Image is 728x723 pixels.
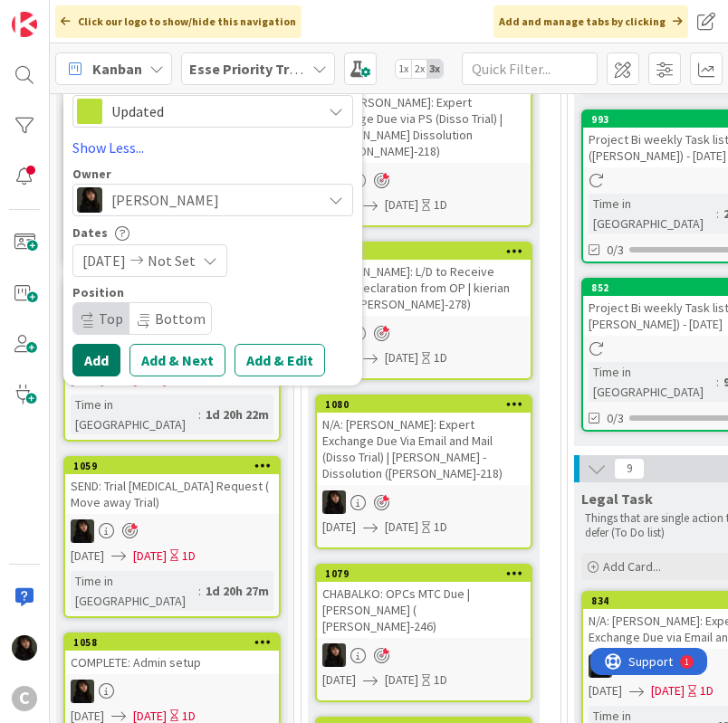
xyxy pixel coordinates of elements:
div: 1 [94,7,99,22]
div: Add and manage tabs by clicking [493,5,688,38]
img: ES [322,490,346,514]
div: 1058 [65,634,279,651]
span: : [716,372,719,392]
div: Time in [GEOGRAPHIC_DATA] [71,571,198,611]
span: [DATE] [385,195,418,214]
a: 1059SEND: Trial [MEDICAL_DATA] Request ( Move away Trial)ES[DATE][DATE]1DTime in [GEOGRAPHIC_DATA... [63,456,281,618]
div: 1081[PERSON_NAME]: L/D to Receive Reply Declaration from OP | kierian Bear ( [PERSON_NAME]-278) [317,243,531,316]
div: 1081 [325,245,531,258]
span: Support [38,3,82,24]
img: Visit kanbanzone.com [12,12,37,37]
div: Time in [GEOGRAPHIC_DATA] [589,194,716,233]
div: 1059 [65,458,279,474]
div: ES [317,321,531,345]
div: ES [65,680,279,703]
div: ES [65,519,279,543]
div: SEND: Trial [MEDICAL_DATA] Request ( Move away Trial) [65,474,279,514]
span: [DATE] [385,518,418,537]
a: 1081[PERSON_NAME]: L/D to Receive Reply Declaration from OP | kierian Bear ( [PERSON_NAME]-278)ES... [315,242,532,380]
span: [DATE] [82,250,126,271]
div: 1079 [317,566,531,582]
span: 3x [427,60,443,78]
span: Kanban [92,58,142,80]
span: [DATE] [385,348,418,367]
span: [DATE] [589,681,622,700]
span: Owner [72,167,111,180]
div: 1079CHABALKO: OPCs MTC Due | [PERSON_NAME] ( [PERSON_NAME]-246) [317,566,531,638]
div: 1080N/A: [PERSON_NAME]: Expert Exchange Due Via Email and Mail (Disso Trial) | [PERSON_NAME] - Di... [317,396,531,485]
div: 1D [434,195,447,214]
span: Top [99,309,123,328]
div: 1D [182,547,196,566]
img: ES [589,654,612,678]
div: Time in [GEOGRAPHIC_DATA] [589,362,716,402]
div: COMPLETE: Admin setup [65,651,279,674]
div: N/A [PERSON_NAME]: Expert Exchange Due via PS (Disso Trial) | [PERSON_NAME] Dissolution ([PERSON_... [317,90,531,163]
span: [DATE] [651,681,685,700]
div: ES [317,643,531,667]
img: ES [71,680,94,703]
input: Quick Filter... [462,52,598,85]
div: CHABALKO: OPCs MTC Due | [PERSON_NAME] ( [PERSON_NAME]-246) [317,582,531,638]
button: Add [72,344,120,376]
img: ES [322,643,346,667]
a: N/A [PERSON_NAME]: Expert Exchange Due via PS (Disso Trial) | [PERSON_NAME] Dissolution ([PERSON_... [315,72,532,227]
span: 9 [614,458,645,480]
a: 1080N/A: [PERSON_NAME]: Expert Exchange Due Via Email and Mail (Disso Trial) | [PERSON_NAME] - Di... [315,395,532,549]
div: ES [317,168,531,192]
img: ES [71,519,94,543]
span: Updated [111,99,312,124]
div: ES [317,490,531,514]
span: Add Card... [603,558,661,575]
div: 1d 20h 22m [201,404,273,424]
span: Position [72,286,124,299]
button: Add & Edit [235,344,325,376]
div: N/A [PERSON_NAME]: Expert Exchange Due via PS (Disso Trial) | [PERSON_NAME] Dissolution ([PERSON_... [317,74,531,163]
span: 0/3 [607,241,624,260]
div: 1D [434,671,447,690]
div: 1058COMPLETE: Admin setup [65,634,279,674]
div: 1079 [325,567,531,580]
div: N/A: [PERSON_NAME]: Expert Exchange Due Via Email and Mail (Disso Trial) | [PERSON_NAME] - Dissol... [317,413,531,485]
div: 1D [434,518,447,537]
div: C [12,686,37,711]
span: : [716,204,719,224]
div: 1D [434,348,447,367]
span: [DATE] [133,547,167,566]
div: Click our logo to show/hide this navigation [55,5,302,38]
a: 1079CHABALKO: OPCs MTC Due | [PERSON_NAME] ( [PERSON_NAME]-246)ES[DATE][DATE]1D [315,564,532,702]
div: 1d 20h 27m [201,581,273,601]
span: 0/3 [607,409,624,428]
span: [DATE] [71,547,104,566]
span: Legal Task [581,490,653,508]
span: Dates [72,226,108,239]
span: [PERSON_NAME] [111,189,219,211]
span: [DATE] [322,671,356,690]
span: : [198,404,201,424]
div: [PERSON_NAME]: L/D to Receive Reply Declaration from OP | kierian Bear ( [PERSON_NAME]-278) [317,260,531,316]
button: Add & Next [129,344,225,376]
div: 1080 [325,398,531,411]
div: 1059 [73,460,279,472]
img: ES [77,187,102,213]
div: 1D [700,681,714,700]
span: 1x [396,60,411,78]
span: Not Set [148,250,196,271]
span: [DATE] [385,671,418,690]
span: : [198,581,201,601]
div: 1059SEND: Trial [MEDICAL_DATA] Request ( Move away Trial) [65,458,279,514]
a: Show Less... [72,137,353,158]
b: Esse Priority Trackers [189,60,333,78]
span: [DATE] [322,518,356,537]
span: Bottom [155,309,206,328]
div: Time in [GEOGRAPHIC_DATA] [71,395,198,434]
span: 2x [411,60,427,78]
div: 1058 [73,636,279,649]
div: 1080 [317,396,531,413]
img: ES [12,635,37,661]
div: 1081 [317,243,531,260]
